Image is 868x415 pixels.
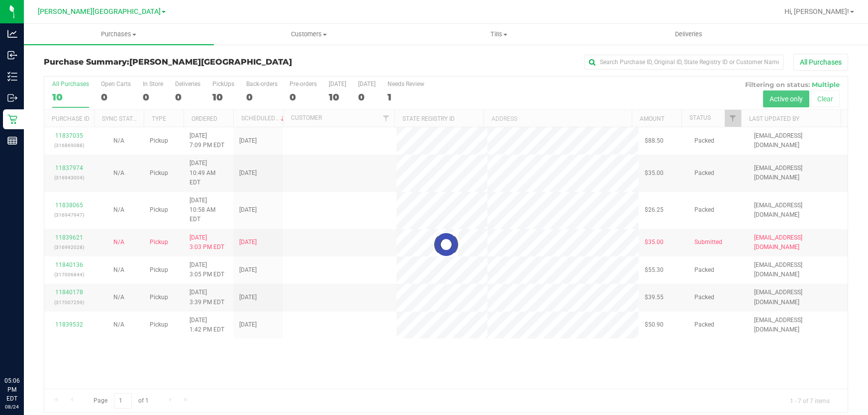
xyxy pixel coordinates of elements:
[7,29,17,39] inline-svg: Analytics
[784,7,849,15] span: Hi, [PERSON_NAME]!
[214,30,403,39] span: Customers
[584,55,783,70] input: Search Purchase ID, Original ID, State Registry ID or Customer Name...
[129,57,292,67] span: [PERSON_NAME][GEOGRAPHIC_DATA]
[404,24,594,45] a: Tills
[24,30,214,39] span: Purchases
[24,24,214,45] a: Purchases
[793,54,848,71] button: All Purchases
[38,7,161,16] span: [PERSON_NAME][GEOGRAPHIC_DATA]
[7,50,17,60] inline-svg: Inbound
[29,334,41,346] iframe: Resource center unread badge
[44,58,312,67] h3: Purchase Summary:
[7,136,17,146] inline-svg: Reports
[4,403,19,411] p: 08/24
[10,335,40,365] iframe: Resource center
[404,30,593,39] span: Tills
[7,72,17,82] inline-svg: Inventory
[593,24,783,45] a: Deliveries
[7,114,17,124] inline-svg: Retail
[662,30,716,39] span: Deliveries
[214,24,404,45] a: Customers
[4,376,19,403] p: 05:06 PM EDT
[7,93,17,103] inline-svg: Outbound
